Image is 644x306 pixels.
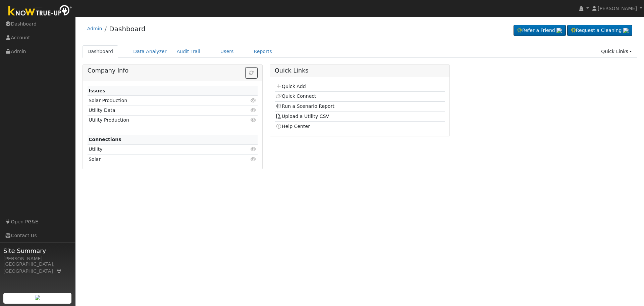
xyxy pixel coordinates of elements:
i: Click to view [251,108,257,113]
div: [GEOGRAPHIC_DATA], [GEOGRAPHIC_DATA] [3,261,72,275]
strong: Issues [89,88,105,93]
i: Click to view [251,157,257,162]
img: retrieve [556,28,562,33]
a: Dashboard [83,45,118,58]
td: Solar [88,155,230,164]
a: Upload a Utility CSV [276,114,329,119]
span: [PERSON_NAME] [598,6,637,11]
a: Request a Cleaning [567,25,632,36]
a: Admin [87,26,102,31]
i: Click to view [251,147,257,151]
a: Data Analyzer [128,45,172,58]
img: retrieve [35,295,40,300]
a: Run a Scenario Report [276,103,334,109]
td: Utility Production [88,115,230,125]
td: Solar Production [88,96,230,105]
h5: Quick Links [275,67,445,74]
a: Users [215,45,239,58]
img: Know True-Up [5,4,75,19]
img: retrieve [623,28,629,33]
a: Map [56,268,62,274]
strong: Connections [89,137,121,142]
td: Utility [88,144,230,154]
a: Quick Links [596,45,637,58]
i: Click to view [251,98,257,103]
i: Click to view [251,118,257,122]
div: [PERSON_NAME] [3,255,72,262]
h5: Company Info [88,67,258,74]
a: Quick Add [276,84,306,89]
td: Utility Data [88,105,230,115]
a: Help Center [276,124,310,129]
a: Dashboard [109,25,146,33]
span: Site Summary [3,246,72,255]
a: Refer a Friend [514,25,566,36]
a: Audit Trail [172,45,205,58]
a: Reports [249,45,277,58]
a: Quick Connect [276,93,316,99]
